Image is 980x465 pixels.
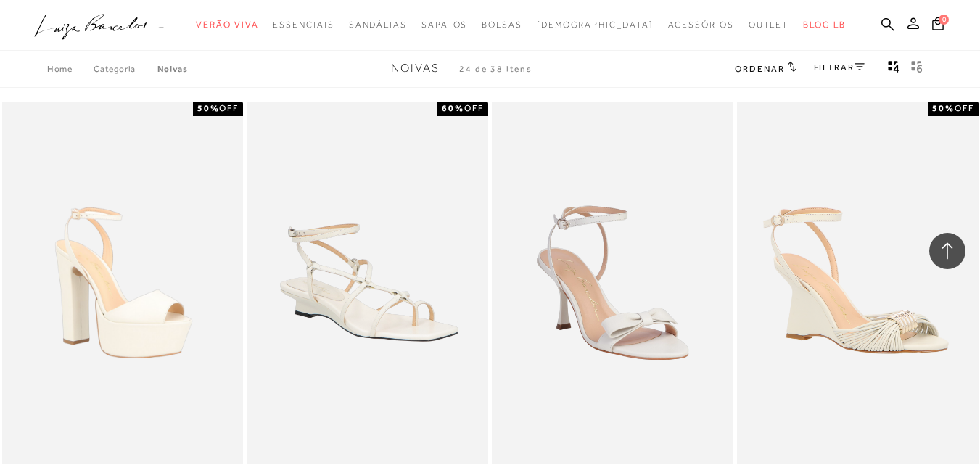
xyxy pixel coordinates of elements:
[668,20,734,30] span: Acessórios
[47,64,94,74] a: Home
[939,15,949,25] span: 0
[219,103,239,113] span: OFF
[273,12,334,38] a: noSubCategoriesText
[668,12,734,38] a: noSubCategoriesText
[907,59,927,78] button: gridText6Desc
[738,104,977,461] img: SANDÁLIA DE SALTO ANABELA EM COURO OFF WHITE COM ENFEITE METÁLICO
[196,12,258,38] a: noSubCategoriesText
[248,104,487,461] a: SANDÁLIA ANABELA EM COURO OFF WHITE COM ARGOLAS SANDÁLIA ANABELA EM COURO OFF WHITE COM ARGOLAS
[749,20,789,30] span: Outlet
[749,12,789,38] a: noSubCategoriesText
[197,103,220,113] strong: 50%
[442,103,464,113] strong: 60%
[482,12,522,38] a: noSubCategoriesText
[459,64,532,74] span: 24 de 38 itens
[4,104,242,461] img: SANDÁLIA MEIA PATA ALTA EM COURO OFF WHITE
[421,20,467,30] span: Sapatos
[482,20,522,30] span: Bolsas
[349,20,407,30] span: Sandálias
[248,104,487,461] img: SANDÁLIA ANABELA EM COURO OFF WHITE COM ARGOLAS
[803,20,845,30] span: BLOG LB
[464,103,484,113] span: OFF
[349,12,407,38] a: noSubCategoriesText
[537,20,654,30] span: [DEMOGRAPHIC_DATA]
[932,103,955,113] strong: 50%
[493,104,732,461] a: SANDÁLIA SALTO MÉDIO LAÇO OFF WHITE SANDÁLIA SALTO MÉDIO LAÇO OFF WHITE
[4,104,242,461] a: SANDÁLIA MEIA PATA ALTA EM COURO OFF WHITE SANDÁLIA MEIA PATA ALTA EM COURO OFF WHITE
[738,104,977,461] a: SANDÁLIA DE SALTO ANABELA EM COURO OFF WHITE COM ENFEITE METÁLICO SANDÁLIA DE SALTO ANABELA EM CO...
[814,62,865,73] a: FILTRAR
[421,12,467,38] a: noSubCategoriesText
[157,64,188,74] a: Noivas
[884,59,904,78] button: Mostrar 4 produtos por linha
[537,12,654,38] a: noSubCategoriesText
[273,20,334,30] span: Essenciais
[928,16,948,36] button: 0
[735,64,784,74] span: Ordenar
[493,104,732,461] img: SANDÁLIA SALTO MÉDIO LAÇO OFF WHITE
[391,62,440,75] span: Noivas
[955,103,974,113] span: OFF
[94,64,157,74] a: Categoria
[196,20,258,30] span: Verão Viva
[803,12,845,38] a: BLOG LB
